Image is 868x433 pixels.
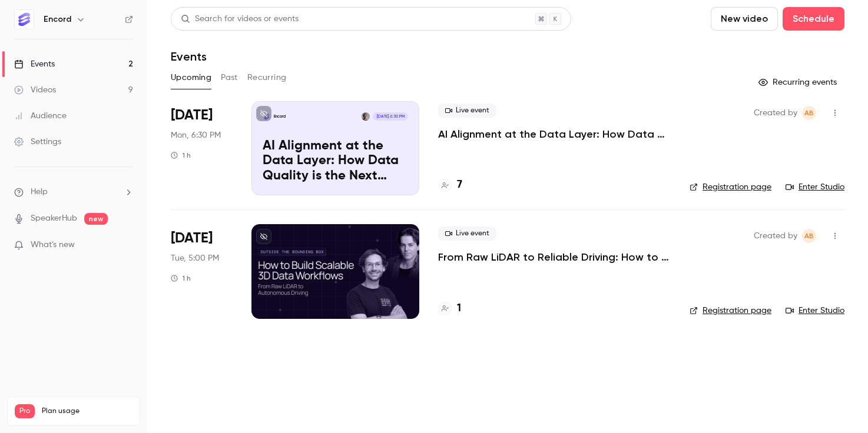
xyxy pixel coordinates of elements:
[15,404,35,418] span: Pro
[14,136,61,148] div: Settings
[438,127,671,141] a: AI Alignment at the Data Layer: How Data Quality is the Next Frontier in AI
[786,305,844,317] a: Enter Studio
[44,14,71,25] h6: Encord
[711,7,778,31] button: New video
[181,13,299,25] div: Search for videos or events
[804,229,814,243] span: AB
[31,186,48,198] span: Help
[247,68,287,87] button: Recurring
[804,106,814,120] span: AB
[754,229,797,243] span: Created by
[438,227,496,241] span: Live event
[171,229,213,248] span: [DATE]
[786,181,844,193] a: Enter Studio
[438,177,462,193] a: 7
[42,407,132,416] span: Plan usage
[754,106,797,120] span: Created by
[438,104,496,118] span: Live event
[14,58,55,70] div: Events
[84,213,108,225] span: new
[171,49,207,64] h1: Events
[802,106,816,120] span: Annabel Benjamin
[15,10,34,29] img: Encord
[457,177,462,193] h4: 7
[373,112,408,121] span: [DATE] 6:30 PM
[362,112,370,121] img: James Clough
[119,240,133,251] iframe: Noticeable Trigger
[14,84,56,96] div: Videos
[438,250,671,264] a: From Raw LiDAR to Reliable Driving: How to Build Scalable 3D Data Workflows
[171,252,219,264] span: Tue, 5:00 PM
[438,301,461,317] a: 1
[457,301,461,317] h4: 1
[783,7,844,31] button: Schedule
[171,68,211,87] button: Upcoming
[171,151,191,160] div: 1 h
[753,73,844,92] button: Recurring events
[251,101,419,195] a: AI Alignment at the Data Layer: How Data Quality is the Next Frontier in AIEncordJames Clough[DAT...
[171,129,221,141] span: Mon, 6:30 PM
[31,212,77,225] a: SpeakerHub
[14,110,67,122] div: Audience
[274,114,286,119] p: Encord
[171,224,233,318] div: Oct 28 Tue, 5:00 PM (Europe/London)
[31,239,75,251] span: What's new
[14,186,133,198] li: help-dropdown-opener
[690,181,771,193] a: Registration page
[171,106,213,125] span: [DATE]
[263,139,408,184] p: AI Alignment at the Data Layer: How Data Quality is the Next Frontier in AI
[221,68,238,87] button: Past
[802,229,816,243] span: Annabel Benjamin
[171,101,233,195] div: Oct 27 Mon, 6:30 PM (Europe/London)
[171,274,191,283] div: 1 h
[690,305,771,317] a: Registration page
